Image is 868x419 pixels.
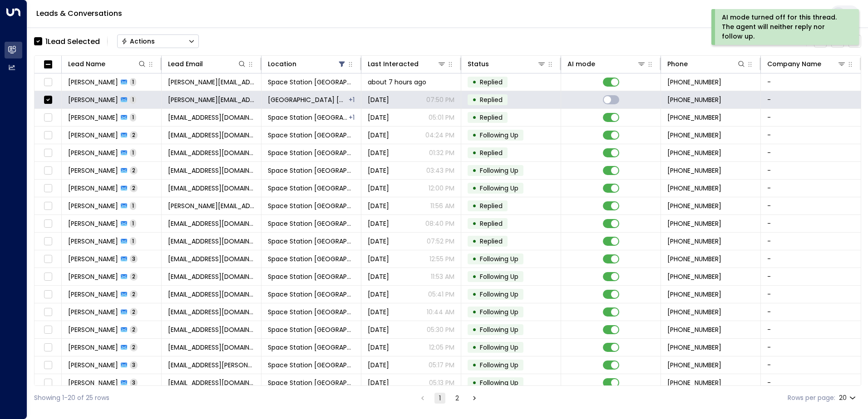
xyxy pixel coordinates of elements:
a: Leads & Conversations [36,8,122,19]
span: +447973238739 [667,219,721,228]
span: +447359630469 [667,325,721,334]
span: Space Station Solihull [268,237,355,246]
span: 2 [130,184,138,192]
span: Hollie Fisher [68,131,118,140]
div: • [472,357,477,373]
span: 1 [130,202,136,209]
div: AI mode turned off for this thread. The agent will neither reply nor follow up. [722,13,847,41]
span: milly-me@hotmail.com [168,166,255,175]
div: Last Interacted [368,58,419,69]
span: about 7 hours ago [368,78,426,87]
td: - [761,250,861,268]
span: Following Up [480,254,518,263]
span: keirin@mccamley.com.au [168,361,255,370]
div: Lead Name [68,58,147,69]
span: +447786402225 [667,361,721,370]
span: lol.yebiga@googlemail.com [168,219,255,228]
span: 2 [130,166,138,174]
p: 12:55 PM [429,254,454,263]
span: Toggle select row [42,271,54,283]
p: 07:50 PM [426,95,454,104]
span: 2 [130,326,138,333]
span: Toggle select row [42,165,54,176]
span: +447526186711 [667,78,721,87]
p: 10:44 AM [427,307,454,317]
span: Toggle select row [42,307,54,318]
span: Aug 26, 2025 [368,325,389,334]
span: Space Station Solihull [268,361,355,370]
td: - [761,268,861,285]
span: +447484639142 [667,113,721,122]
span: 2 [130,343,138,351]
span: Keirin McCamley [68,361,118,370]
span: +447508293224 [667,237,721,246]
span: Toggle select row [42,324,54,336]
span: Toggle select row [42,218,54,229]
span: philsargent@msn.com [168,254,255,263]
span: Replied [480,201,503,210]
div: 1 Lead Selected [45,36,100,47]
td: - [761,109,861,126]
span: Toggle select row [42,342,54,353]
div: • [472,269,477,284]
div: Location [268,58,296,69]
p: 01:32 PM [429,148,454,157]
div: • [472,287,477,302]
button: Go to next page [469,393,480,404]
span: Toggle select row [42,94,54,106]
td: - [761,144,861,161]
p: 07:52 PM [427,237,454,246]
span: Aug 25, 2025 [368,378,389,387]
span: 3 [130,255,138,263]
span: Toggle select row [42,377,54,389]
div: Location [268,58,346,69]
span: Jenna Blake [68,166,118,175]
span: Yesterday [368,113,389,122]
span: Space Station Solihull [268,113,348,122]
td: - [761,233,861,250]
td: - [761,339,861,356]
span: Space Station Solihull [268,343,355,352]
span: +447506425516 [667,343,721,352]
div: • [472,340,477,355]
div: • [472,198,477,214]
td: - [761,286,861,303]
p: 05:13 PM [429,378,454,387]
div: • [472,234,477,249]
span: 2 [130,273,138,280]
span: hamadsabrina@hotmail.com [168,343,255,352]
span: Fatima Barbarawi [68,307,118,317]
td: - [761,91,861,108]
span: Barbarawifatima@gmail.com [168,307,255,317]
span: Following Up [480,378,518,387]
div: Status [468,58,489,69]
td: - [761,73,861,91]
span: Following Up [480,131,518,140]
div: Phone [667,58,688,69]
td: - [761,374,861,391]
div: Space Station Hall Green [349,113,355,122]
span: Toggle select row [42,253,54,265]
span: Hannah Seifas [68,184,118,193]
span: rachaelbatchelor@icloud.com [168,378,255,387]
div: • [472,322,477,337]
span: Aug 27, 2025 [368,307,389,317]
span: 1 [130,78,136,86]
span: Replied [480,113,503,122]
div: AI mode [567,58,646,69]
span: Replied [480,148,503,157]
td: - [761,127,861,144]
span: Aug 27, 2025 [368,219,389,228]
span: Yesterday [368,131,389,140]
span: Toggle select row [42,289,54,300]
span: deana.fealy@hotmail.com [168,95,255,104]
span: Following Up [480,361,518,370]
span: Charuhasen Kumaraswamy [68,325,118,334]
span: charuhasen99@gmail.com [168,325,255,334]
span: Aug 25, 2025 [368,290,389,299]
span: 1 [130,237,136,245]
div: Lead Email [168,58,203,69]
span: Yesterday [368,166,389,175]
td: - [761,215,861,232]
span: Yesterday [368,95,389,104]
